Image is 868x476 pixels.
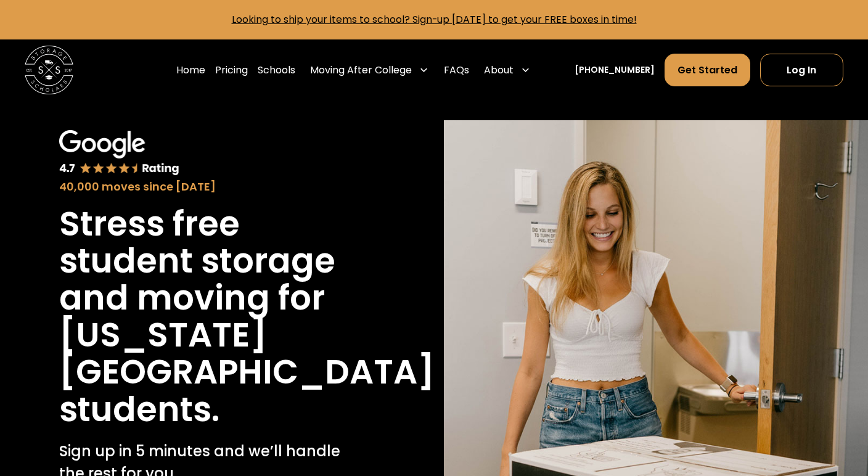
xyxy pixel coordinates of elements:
h1: [US_STATE][GEOGRAPHIC_DATA] [59,316,435,390]
h1: Stress free student storage and moving for [59,205,364,317]
div: About [479,53,536,88]
a: Schools [258,53,295,88]
a: Log In [760,54,843,87]
a: [PHONE_NUMBER] [575,64,655,76]
a: Get Started [665,54,750,87]
a: FAQs [444,53,469,88]
h1: students. [59,391,219,428]
a: Home [176,53,205,88]
div: About [484,63,514,78]
div: Moving After College [310,63,412,78]
img: Google 4.7 star rating [59,130,179,176]
img: Storage Scholars main logo [25,46,74,95]
div: Moving After College [305,53,434,88]
a: Looking to ship your items to school? Sign-up [DATE] to get your FREE boxes in time! [232,12,637,27]
a: Pricing [215,53,248,88]
div: 40,000 moves since [DATE] [59,179,364,195]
